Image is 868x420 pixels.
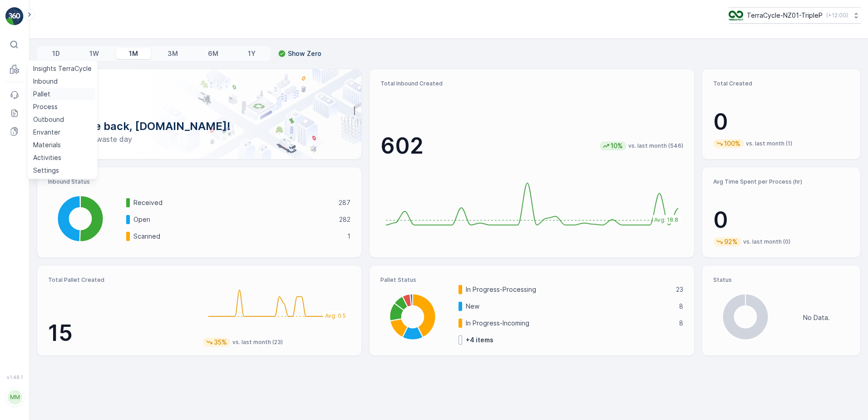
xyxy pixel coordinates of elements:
[713,206,849,234] p: 0
[52,119,347,134] p: Welcome back, [DOMAIN_NAME]!
[52,134,347,145] p: Have a zero-waste day
[729,10,743,20] img: TC_7kpGtVS.png
[679,319,683,328] p: 8
[129,49,138,58] p: 1M
[5,7,24,25] img: logo
[133,232,341,241] p: Scanned
[826,12,848,19] p: ( +12:00 )
[746,140,792,147] p: vs. last month (1)
[288,49,321,58] p: Show Zero
[48,276,196,284] p: Total Pallet Created
[723,139,741,148] p: 100%
[248,49,256,58] p: 1Y
[723,237,739,246] p: 92%
[729,7,861,24] button: TerraCycle-NZ01-TripleP(+12:00)
[48,178,350,185] p: Inbound Status
[213,338,228,347] p: 35%
[466,335,493,345] p: + 4 items
[52,49,60,58] p: 1D
[380,132,424,160] p: 602
[713,178,849,185] p: Avg Time Spent per Process (hr)
[339,198,350,207] p: 287
[347,232,350,241] p: 1
[466,285,670,294] p: In Progress-Processing
[5,382,24,413] button: MM
[713,80,849,87] p: Total Created
[713,276,849,284] p: Status
[89,49,99,58] p: 1W
[676,285,683,294] p: 23
[610,141,624,150] p: 10%
[380,80,683,87] p: Total Inbound Created
[8,390,22,405] div: MM
[208,49,218,58] p: 6M
[747,11,823,20] p: TerraCycle-NZ01-TripleP
[803,313,830,322] p: No Data.
[5,375,24,380] span: v 1.48.1
[232,339,283,346] p: vs. last month (23)
[380,276,683,284] p: Pallet Status
[339,215,350,224] p: 282
[466,302,673,311] p: New
[679,302,683,311] p: 8
[713,108,849,135] p: 0
[168,49,178,58] p: 3M
[743,238,790,245] p: vs. last month (0)
[466,319,673,328] p: In Progress-Incoming
[133,198,333,207] p: Received
[628,142,683,150] p: vs. last month (546)
[133,215,333,224] p: Open
[48,320,196,347] p: 15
